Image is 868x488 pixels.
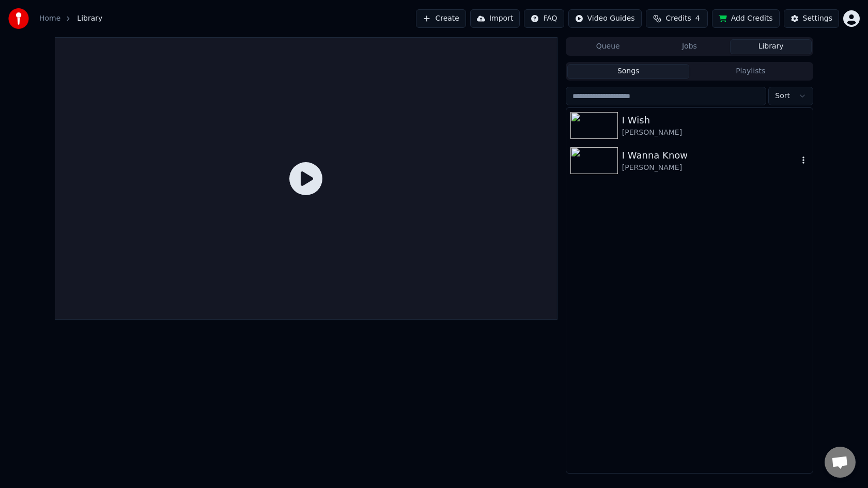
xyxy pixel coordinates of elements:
[622,148,798,163] div: I Wanna Know
[567,39,649,54] button: Queue
[470,9,520,28] button: Import
[825,447,856,478] a: Open chat
[665,13,691,24] span: Credits
[712,9,780,28] button: Add Credits
[39,13,60,24] a: Home
[784,9,839,28] button: Settings
[695,13,700,24] span: 4
[39,13,102,24] nav: breadcrumb
[567,64,690,79] button: Songs
[622,113,809,128] div: I Wish
[622,163,798,173] div: [PERSON_NAME]
[416,9,466,28] button: Create
[730,39,812,54] button: Library
[8,8,29,29] img: youka
[646,9,708,28] button: Credits4
[803,13,832,24] div: Settings
[649,39,731,54] button: Jobs
[77,13,102,24] span: Library
[622,128,809,138] div: [PERSON_NAME]
[524,9,564,28] button: FAQ
[568,9,642,28] button: Video Guides
[689,64,812,79] button: Playlists
[775,91,790,101] span: Sort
